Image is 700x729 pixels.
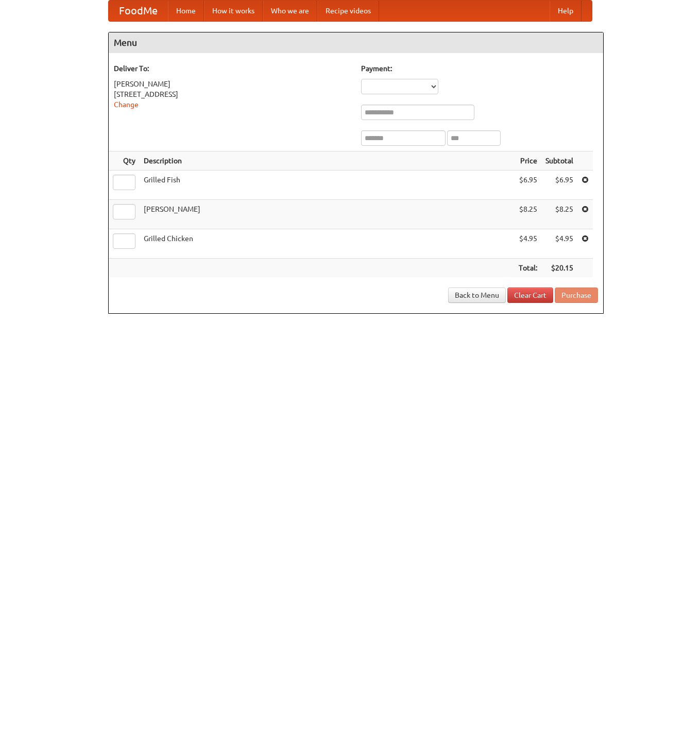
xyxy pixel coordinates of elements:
[140,200,515,229] td: [PERSON_NAME]
[515,229,541,259] td: $4.95
[109,32,603,53] h4: Menu
[168,1,204,21] a: Home
[507,287,553,303] a: Clear Cart
[140,229,515,259] td: Grilled Chicken
[114,79,351,89] div: [PERSON_NAME]
[263,1,317,21] a: Who we are
[515,259,541,278] th: Total:
[515,151,541,171] th: Price
[140,151,515,171] th: Description
[204,1,263,21] a: How it works
[555,287,598,303] button: Purchase
[109,1,168,21] a: FoodMe
[114,63,351,74] h5: Deliver To:
[114,89,351,99] div: [STREET_ADDRESS]
[515,171,541,200] td: $6.95
[541,171,577,200] td: $6.95
[109,151,140,171] th: Qty
[448,287,506,303] a: Back to Menu
[114,100,139,109] a: Change
[515,200,541,229] td: $8.25
[317,1,379,21] a: Recipe videos
[550,1,582,21] a: Help
[361,63,598,74] h5: Payment:
[541,229,577,259] td: $4.95
[541,200,577,229] td: $8.25
[541,259,577,278] th: $20.15
[541,151,577,171] th: Subtotal
[140,171,515,200] td: Grilled Fish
